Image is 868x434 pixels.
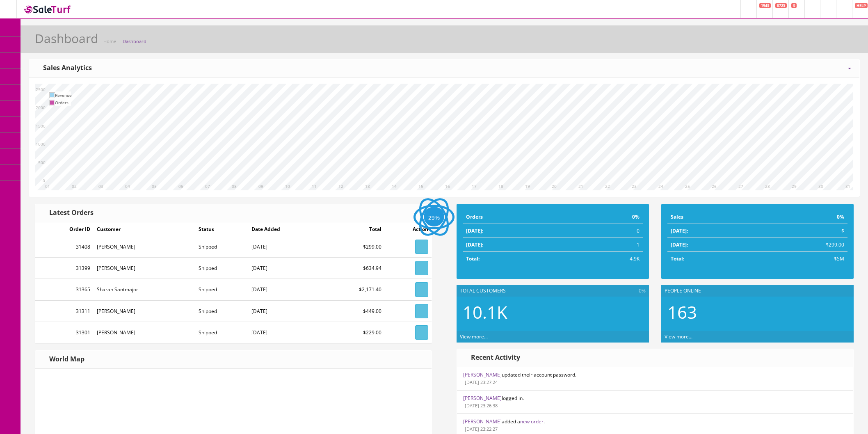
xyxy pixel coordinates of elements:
[415,325,428,340] a: View
[55,99,72,106] td: Orders
[103,38,116,44] a: Home
[415,240,428,254] a: View
[791,3,797,8] span: 3
[569,238,643,252] td: 1
[35,258,94,279] td: 31399
[415,304,428,318] a: View
[463,426,498,432] small: [DATE] 23:22:27
[248,279,323,300] td: [DATE]
[569,224,643,238] td: 0
[463,371,502,378] a: [PERSON_NAME]
[755,210,847,224] td: 0%
[94,300,195,322] td: [PERSON_NAME]
[43,356,85,363] h3: World Map
[755,238,847,252] td: $299.00
[463,402,498,409] small: [DATE] 23:26:38
[460,333,488,340] a: View more...
[639,287,646,295] span: 0%
[248,322,323,343] td: [DATE]
[759,3,771,8] span: 1943
[667,303,847,322] h2: 163
[323,258,384,279] td: $634.94
[37,64,92,72] h3: Sales Analytics
[671,241,688,248] strong: [DATE]:
[463,210,569,224] td: Orders
[667,210,755,224] td: Sales
[43,209,94,217] h3: Latest Orders
[671,255,684,262] strong: Total:
[323,300,384,322] td: $449.00
[248,222,323,236] td: Date Added
[755,224,847,238] td: $
[463,418,502,425] a: [PERSON_NAME]
[94,322,195,343] td: [PERSON_NAME]
[457,367,853,391] li: updated their account password.
[195,222,248,236] td: Status
[661,285,854,297] div: People Online
[195,279,248,300] td: Shipped
[775,3,787,8] span: 8725
[323,322,384,343] td: $229.00
[463,395,502,402] a: [PERSON_NAME]
[665,333,692,340] a: View more...
[385,222,432,236] td: Action
[457,390,853,414] li: logged in.
[248,300,323,322] td: [DATE]
[195,258,248,279] td: Shipped
[35,279,94,300] td: 31365
[35,32,98,45] h1: Dashboard
[55,91,72,99] td: Revenue
[195,300,248,322] td: Shipped
[323,279,384,300] td: $2,171.40
[671,227,688,234] strong: [DATE]:
[94,279,195,300] td: Sharan Santmajor
[23,4,72,15] img: SaleTurf
[415,261,428,275] a: View
[466,241,483,248] strong: [DATE]:
[35,322,94,343] td: 31301
[569,210,643,224] td: 0%
[35,236,94,258] td: 31408
[457,285,649,297] div: Total Customers
[466,227,483,234] strong: [DATE]:
[323,236,384,258] td: $299.00
[195,322,248,343] td: Shipped
[123,38,146,44] a: Dashboard
[569,252,643,266] td: 4.9K
[35,300,94,322] td: 31311
[94,258,195,279] td: [PERSON_NAME]
[465,354,520,361] h3: Recent Activity
[94,222,195,236] td: Customer
[855,3,868,8] span: HELP
[94,236,195,258] td: [PERSON_NAME]
[323,222,384,236] td: Total
[415,282,428,297] a: View
[755,252,847,266] td: $5M
[195,236,248,258] td: Shipped
[463,303,643,322] h2: 10.1K
[520,418,544,425] a: new order
[248,236,323,258] td: [DATE]
[248,258,323,279] td: [DATE]
[463,379,498,385] small: [DATE] 23:27:24
[466,255,480,262] strong: Total:
[35,222,94,236] td: Order ID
